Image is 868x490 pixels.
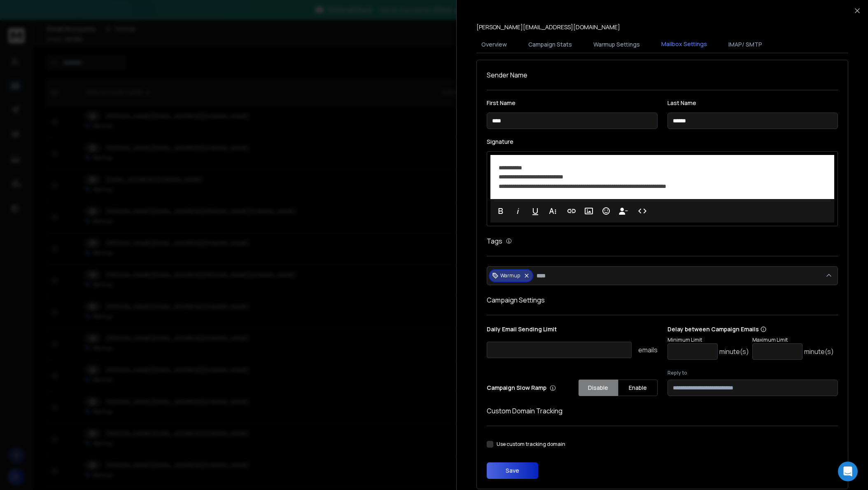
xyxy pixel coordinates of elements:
label: Last Name [667,100,838,106]
button: Warmup Settings [588,35,645,54]
p: Delay between Campaign Emails [667,325,834,333]
div: Open Intercom Messenger [838,462,858,481]
p: Maximum Limit [752,337,834,343]
p: Daily Email Sending Limit [487,325,658,337]
button: Code View [635,203,650,219]
label: First Name [487,100,658,106]
h1: Sender Name [487,70,838,80]
p: [PERSON_NAME][EMAIL_ADDRESS][DOMAIN_NAME] [476,23,620,31]
p: Warmup [500,272,520,279]
button: Emoticons [598,203,614,219]
button: Insert Unsubscribe Link [616,203,631,219]
p: Campaign Slow Ramp [487,384,556,392]
button: Enable [618,380,658,396]
button: Insert Link (⌘K) [564,203,579,219]
button: Disable [579,380,618,396]
button: More Text [545,203,560,219]
p: Minimum Limit [667,337,749,343]
button: Underline (⌘U) [527,203,543,219]
button: IMAP/ SMTP [723,35,767,54]
h1: Tags [487,236,502,246]
h1: Campaign Settings [487,295,838,305]
p: minute(s) [804,347,834,356]
button: Italic (⌘I) [510,203,526,219]
label: Reply to [667,370,838,376]
button: Overview [476,35,512,54]
h1: Custom Domain Tracking [487,406,838,416]
button: Campaign Stats [523,35,577,54]
label: Use custom tracking domain [497,441,565,448]
label: Signature [487,139,838,145]
button: Bold (⌘B) [493,203,509,219]
button: Save [487,462,538,479]
button: Insert Image (⌘P) [581,203,597,219]
p: emails [638,345,658,355]
p: minute(s) [719,347,749,356]
button: Mailbox Settings [656,35,712,54]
